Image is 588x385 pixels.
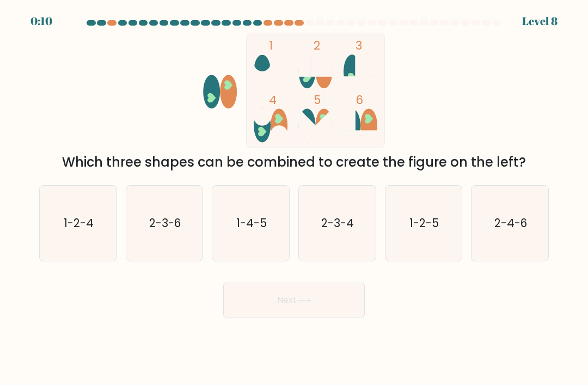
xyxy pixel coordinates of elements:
[314,91,321,108] tspan: 5
[269,91,277,108] tspan: 4
[522,13,558,29] div: Level 8
[356,37,362,54] tspan: 3
[64,215,94,231] text: 1-2-4
[236,215,267,231] text: 1-4-5
[46,152,542,172] div: Which three shapes can be combined to create the figure on the left?
[409,215,439,231] text: 1-2-5
[149,215,181,231] text: 2-3-6
[223,283,365,317] button: Next
[269,37,273,54] tspan: 1
[30,13,52,29] div: 0:10
[322,215,354,231] text: 2-3-4
[494,215,527,231] text: 2-4-6
[356,91,363,108] tspan: 6
[314,37,321,54] tspan: 2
